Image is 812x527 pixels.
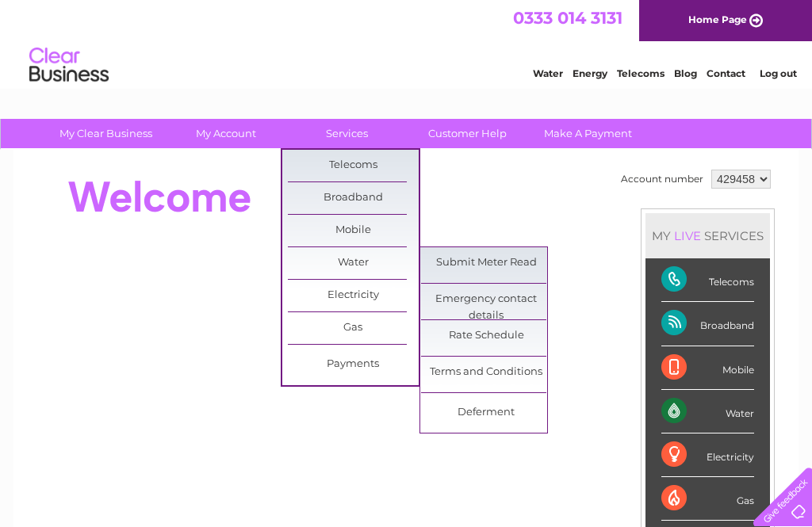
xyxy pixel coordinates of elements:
[421,397,552,429] a: Deferment
[288,150,419,181] a: Telecoms
[661,258,754,302] div: Telecoms
[40,119,171,148] a: My Clear Business
[661,390,754,433] div: Water
[421,357,552,388] a: Terms and Conditions
[288,247,419,279] a: Water
[674,67,697,79] a: Blog
[523,119,653,148] a: Make A Payment
[760,67,797,79] a: Log out
[661,477,754,521] div: Gas
[288,215,419,246] a: Mobile
[282,119,412,148] a: Services
[29,41,109,90] img: logo.png
[402,119,533,148] a: Customer Help
[617,67,665,79] a: Telecoms
[288,349,419,380] a: Payments
[671,228,704,243] div: LIVE
[288,280,419,311] a: Electricity
[33,9,782,77] div: Clear Business is a trading name of Verastar Limited (registered in [GEOGRAPHIC_DATA] No. 3667643...
[421,284,552,315] a: Emergency contact details
[513,8,622,28] a: 0333 014 3131
[661,346,754,390] div: Mobile
[533,67,563,79] a: Water
[421,320,552,352] a: Rate Schedule
[661,433,754,477] div: Electricity
[288,312,419,344] a: Gas
[161,119,292,148] a: My Account
[661,302,754,346] div: Broadband
[707,67,745,79] a: Contact
[288,182,419,214] a: Broadband
[645,213,770,258] div: MY SERVICES
[421,247,552,279] a: Submit Meter Read
[617,166,707,193] td: Account number
[573,67,607,79] a: Energy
